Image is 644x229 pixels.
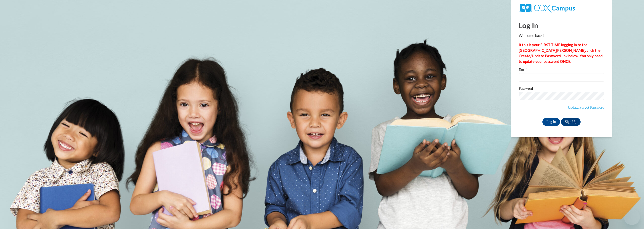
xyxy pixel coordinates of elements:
iframe: Button to launch messaging window [624,209,640,225]
h1: Log In [519,20,604,30]
a: Update/Forgot Password [568,105,604,109]
label: Email [519,68,604,73]
input: Log In [542,118,560,126]
p: Welcome back! [519,33,604,38]
img: COX Campus [519,4,575,13]
strong: If this is your FIRST TIME logging in to the [GEOGRAPHIC_DATA][PERSON_NAME], click the Create/Upd... [519,43,602,64]
label: Password [519,87,604,92]
a: Sign Up [561,118,581,126]
a: COX Campus [519,4,604,13]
